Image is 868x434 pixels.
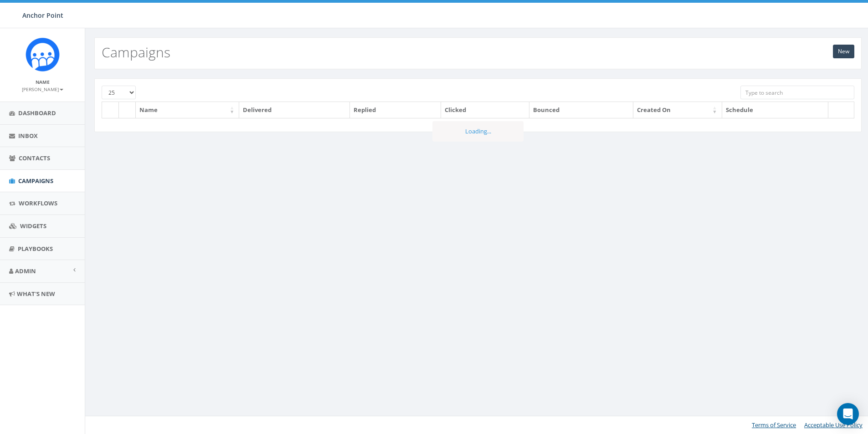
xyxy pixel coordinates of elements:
small: [PERSON_NAME] [22,86,63,92]
a: [PERSON_NAME] [22,85,63,93]
span: Dashboard [18,109,56,117]
div: Open Intercom Messenger [837,403,859,425]
th: Clicked [441,102,529,118]
a: Acceptable Use Policy [804,421,863,429]
span: Inbox [18,132,38,140]
div: Loading... [432,121,524,142]
th: Created On [633,102,722,118]
a: Terms of Service [752,421,796,429]
span: Workflows [19,199,57,207]
th: Bounced [529,102,633,118]
th: Replied [350,102,441,118]
th: Schedule [722,102,829,118]
span: Anchor Point [22,11,63,20]
a: New [833,45,854,58]
small: Name [36,79,50,85]
span: Contacts [19,154,50,162]
th: Delivered [239,102,350,118]
input: Type to search [740,86,854,99]
span: Playbooks [18,245,53,253]
th: Name [136,102,239,118]
span: Widgets [20,222,46,230]
h2: Campaigns [102,45,170,60]
span: Campaigns [18,177,53,185]
span: What's New [17,290,55,298]
span: Admin [15,267,36,275]
img: Rally_platform_Icon_1.png [26,37,60,71]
